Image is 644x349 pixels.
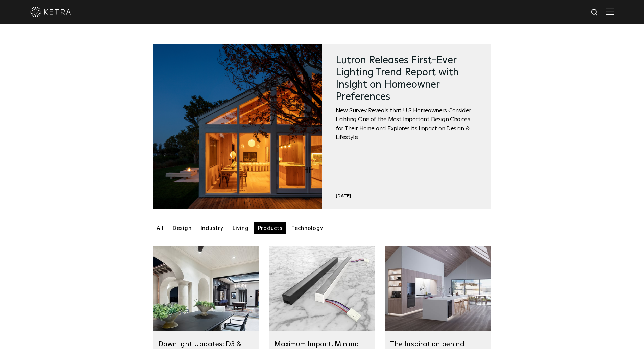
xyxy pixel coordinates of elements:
[197,222,227,234] a: Industry
[336,106,478,142] span: New Survey Reveals that U.S Homeowners Consider Lighting One of the Most Important Design Choices...
[153,222,167,234] a: All
[169,222,195,234] a: Design
[591,8,599,17] img: search icon
[254,222,286,234] a: Products
[336,193,478,199] div: [DATE]
[385,246,491,331] img: kitkat_kitchen_v013_web_opt.jpg
[153,246,259,331] img: TX-Hill-Country-PatioDT.jpg
[606,8,614,15] img: Hamburger%20Nav.svg
[30,7,71,17] img: ketra-logo-2019-white
[229,222,252,234] a: Living
[269,246,375,331] img: LS0_Hero_BWCarrara.png
[336,55,459,102] a: Lutron Releases First-Ever Lighting Trend Report with Insight on Homeowner Preferences
[288,222,327,234] a: Technology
